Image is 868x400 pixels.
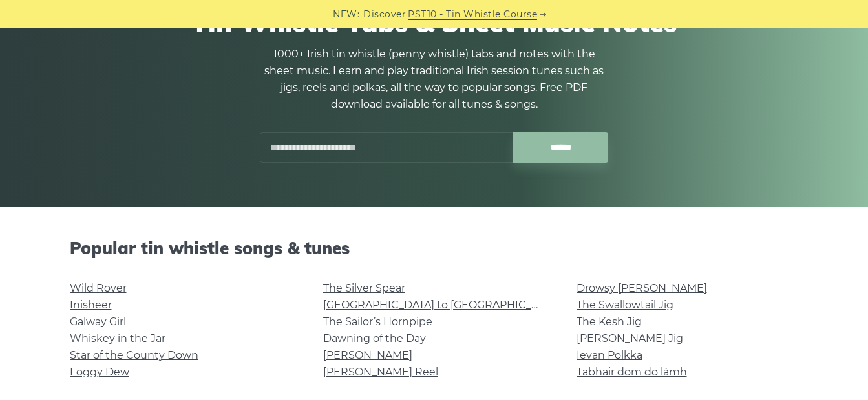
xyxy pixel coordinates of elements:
a: The Kesh Jig [577,315,642,328]
span: NEW: [333,7,359,22]
a: [PERSON_NAME] Jig [577,332,683,345]
a: [PERSON_NAME] Reel [323,366,438,378]
span: Discover [363,7,406,22]
a: The Swallowtail Jig [577,299,673,311]
a: Drowsy [PERSON_NAME] [577,282,707,294]
a: [GEOGRAPHIC_DATA] to [GEOGRAPHIC_DATA] [323,299,562,311]
a: Dawning of the Day [323,332,426,345]
a: Ievan Polkka [577,349,642,361]
p: 1000+ Irish tin whistle (penny whistle) tabs and notes with the sheet music. Learn and play tradi... [260,46,609,113]
a: Inisheer [70,299,112,311]
h1: Tin Whistle Tabs & Sheet Music Notes [70,7,799,38]
a: The Sailor’s Hornpipe [323,315,432,328]
a: Tabhair dom do lámh [577,366,687,378]
a: Galway Girl [70,315,126,328]
a: Foggy Dew [70,366,129,378]
a: PST10 - Tin Whistle Course [408,7,537,22]
a: Wild Rover [70,282,127,294]
a: The Silver Spear [323,282,405,294]
a: Whiskey in the Jar [70,332,165,345]
h2: Popular tin whistle songs & tunes [70,238,799,258]
a: Star of the County Down [70,349,198,361]
a: [PERSON_NAME] [323,349,412,361]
